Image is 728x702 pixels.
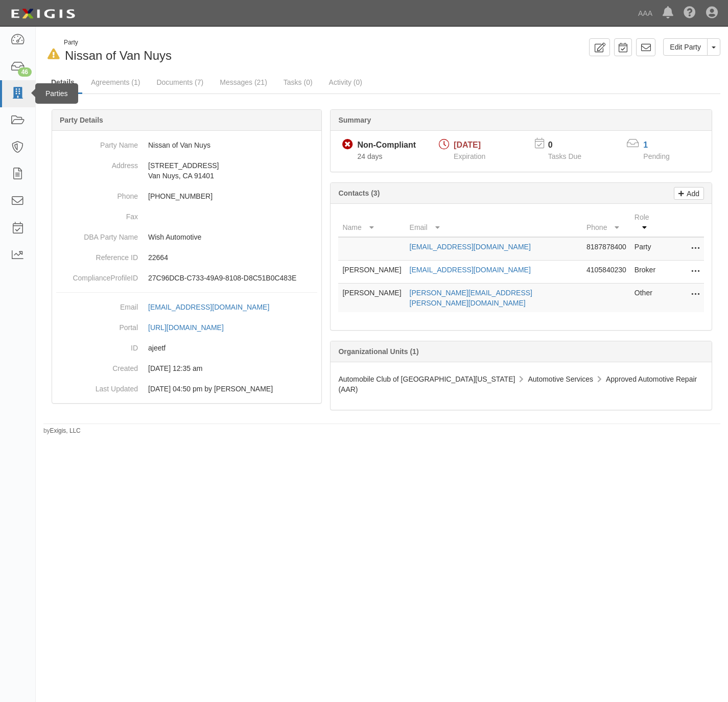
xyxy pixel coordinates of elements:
[83,72,148,92] a: Agreements (1)
[148,302,269,312] div: [EMAIL_ADDRESS][DOMAIN_NAME]
[663,38,708,56] a: Edit Party
[148,303,280,311] a: [EMAIL_ADDRESS][DOMAIN_NAME]
[630,208,663,237] th: Role
[56,338,317,358] dd: ajeetf
[43,72,82,94] a: Details
[35,83,78,104] div: Parties
[338,284,405,313] td: [PERSON_NAME]
[43,38,374,64] div: Nissan of Van Nuys
[338,208,405,237] th: Name
[630,237,663,261] td: Party
[410,243,531,251] a: [EMAIL_ADDRESS][DOMAIN_NAME]
[18,67,32,77] div: 46
[410,266,531,274] a: [EMAIL_ADDRESS][DOMAIN_NAME]
[56,135,138,150] dt: Party Name
[548,139,594,151] p: 0
[48,49,60,60] i: In Default since 10/03/2025
[357,139,416,151] div: Non-Compliant
[148,252,317,263] p: 22664
[56,338,138,353] dt: ID
[148,232,317,242] p: Wish Automotive
[684,7,696,19] i: Help Center - Complianz
[56,206,138,222] dt: Fax
[60,116,103,124] b: Party Details
[582,261,630,284] td: 4105840230
[630,261,663,284] td: Broker
[342,139,353,150] i: Non-Compliant
[410,289,532,307] a: [PERSON_NAME][EMAIL_ADDRESS][PERSON_NAME][DOMAIN_NAME]
[56,358,317,379] dd: 03/10/2023 12:35 am
[65,49,172,62] span: Nissan of Van Nuys
[56,135,317,155] dd: Nissan of Van Nuys
[321,72,370,92] a: Activity (0)
[582,208,630,237] th: Phone
[43,427,81,435] small: by
[56,155,138,171] dt: Address
[338,375,515,383] span: Automobile Club of [GEOGRAPHIC_DATA][US_STATE]
[338,261,405,284] td: [PERSON_NAME]
[56,247,138,263] dt: Reference ID
[212,72,275,92] a: Messages (21)
[548,152,581,160] span: Tasks Due
[56,227,138,242] dt: DBA Party Name
[56,379,317,399] dd: 09/11/2024 04:50 pm by Benjamin Tully
[684,188,699,199] p: Add
[338,347,418,356] b: Organizational Units (1)
[56,317,138,333] dt: Portal
[148,273,317,283] p: 27C96DCB-C733-49A9-8108-D8C51B0C483E
[56,379,138,394] dt: Last Updated
[357,152,382,160] span: Since 09/19/2025
[56,155,317,186] dd: [STREET_ADDRESS] Van Nuys, CA 91401
[64,38,172,47] div: Party
[56,268,138,283] dt: ComplianceProfileID
[643,141,648,149] a: 1
[582,237,630,261] td: 8187878400
[276,72,320,92] a: Tasks (0)
[56,186,138,201] dt: Phone
[8,5,78,23] img: logo-5460c22ac91f19d4615b14bd174203de0afe785f0fc80cf4dbbc73dc1793850b.png
[56,186,317,206] dd: [PHONE_NUMBER]
[454,152,485,160] span: Expiration
[674,187,704,200] a: Add
[633,3,657,24] a: AAA
[643,152,669,160] span: Pending
[148,323,235,332] a: [URL][DOMAIN_NAME]
[56,297,138,312] dt: Email
[338,116,371,124] b: Summary
[338,189,380,197] b: Contacts (3)
[630,284,663,313] td: Other
[454,141,481,149] span: [DATE]
[50,427,81,434] a: Exigis, LLC
[149,72,211,92] a: Documents (7)
[56,358,138,373] dt: Created
[406,208,582,237] th: Email
[528,375,593,383] span: Automotive Services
